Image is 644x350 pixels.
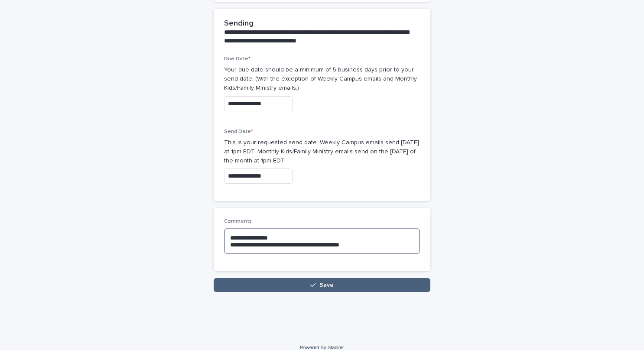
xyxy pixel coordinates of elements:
[224,138,420,165] p: This is your requested send date. Weekly Campus emails send [DATE] at 1pm EDT. Monthly Kids/Famil...
[224,19,254,29] h2: Sending
[224,65,420,92] p: Your due date should be a minimum of 5 business days prior to your send date. (With the exception...
[224,129,253,134] span: Send Date
[224,56,250,62] span: Due Date
[319,282,334,288] span: Save
[300,345,344,350] a: Powered By Stacker
[214,278,430,292] button: Save
[224,219,252,224] span: Comments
